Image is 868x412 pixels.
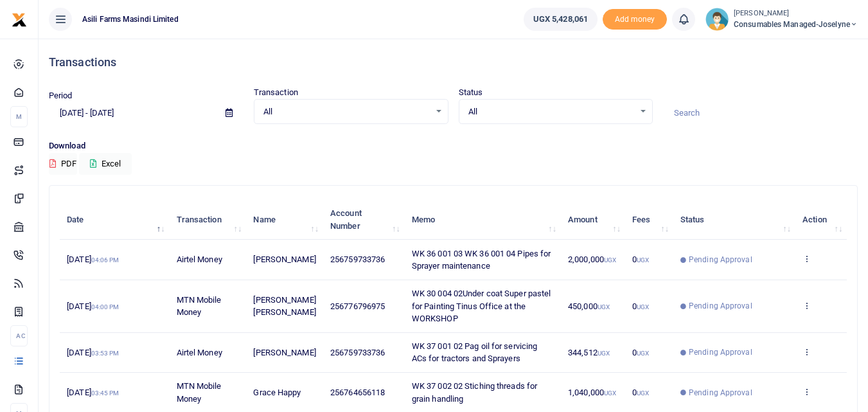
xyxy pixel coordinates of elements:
[49,153,77,175] button: PDF
[253,388,301,397] span: Grace Happy
[637,390,649,397] small: UGX
[459,86,483,99] label: Status
[637,303,649,310] small: UGX
[67,388,119,397] span: [DATE]
[795,200,847,240] th: Action: activate to sort column ascending
[10,325,28,346] li: Ac
[49,102,215,124] input: select period
[177,381,222,404] span: MTN Mobile Money
[468,105,635,118] span: All
[603,9,667,30] li: Toup your wallet
[10,106,28,127] li: M
[60,200,169,240] th: Date: activate to sort column descending
[689,254,752,265] span: Pending Approval
[632,348,649,357] span: 0
[734,8,858,19] small: [PERSON_NAME]
[568,301,610,311] span: 450,000
[77,13,184,25] span: Asili Farms Masindi Limited
[632,301,649,311] span: 0
[637,256,649,264] small: UGX
[177,295,222,318] span: MTN Mobile Money
[177,348,222,357] span: Airtel Money
[603,13,667,23] a: Add money
[673,200,795,240] th: Status: activate to sort column ascending
[568,255,616,264] span: 2,000,000
[405,200,561,240] th: Memo: activate to sort column ascending
[524,8,598,31] a: UGX 5,428,061
[49,55,858,69] h4: Transactions
[412,341,537,364] span: WK 37 001 02 Pag oil for servicing ACs for tractors and Sprayers
[689,387,752,399] span: Pending Approval
[632,255,649,264] span: 0
[263,105,430,118] span: All
[330,301,385,311] span: 256776796975
[177,255,222,264] span: Airtel Money
[412,289,551,323] span: WK 30 004 02Under coat Super pastel for Painting Tinus Office at the WORKSHOP
[49,89,73,102] label: Period
[689,300,752,312] span: Pending Approval
[604,390,616,397] small: UGX
[734,19,858,30] span: Consumables managed-Joselyne
[518,8,603,31] li: Wallet ballance
[412,249,551,271] span: WK 36 001 03 WK 36 001 04 Pipes for Sprayer maintenance
[91,256,120,264] small: 04:06 PM
[330,348,385,357] span: 256759733736
[67,301,119,311] span: [DATE]
[253,255,315,264] span: [PERSON_NAME]
[663,102,858,124] input: Search
[533,13,588,26] span: UGX 5,428,061
[91,390,120,397] small: 03:45 PM
[253,348,315,357] span: [PERSON_NAME]
[632,388,649,397] span: 0
[330,388,385,397] span: 256764656118
[253,295,315,318] span: [PERSON_NAME] [PERSON_NAME]
[568,348,610,357] span: 344,512
[169,200,246,240] th: Transaction: activate to sort column ascending
[330,255,385,264] span: 256759733736
[49,139,858,153] p: Download
[705,8,729,31] img: profile-user
[254,86,298,99] label: Transaction
[604,256,616,264] small: UGX
[603,9,667,30] span: Add money
[91,350,120,357] small: 03:53 PM
[91,303,120,310] small: 04:00 PM
[637,350,649,357] small: UGX
[79,153,132,175] button: Excel
[568,388,616,397] span: 1,040,000
[598,350,610,357] small: UGX
[689,346,752,358] span: Pending Approval
[561,200,625,240] th: Amount: activate to sort column ascending
[67,255,119,264] span: [DATE]
[705,8,858,31] a: profile-user [PERSON_NAME] Consumables managed-Joselyne
[12,12,27,28] img: logo-small
[246,200,323,240] th: Name: activate to sort column ascending
[67,348,119,357] span: [DATE]
[598,303,610,310] small: UGX
[12,14,27,24] a: logo-small logo-large logo-large
[412,381,537,404] span: WK 37 002 02 Stiching threads for grain handling
[625,200,673,240] th: Fees: activate to sort column ascending
[323,200,405,240] th: Account Number: activate to sort column ascending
